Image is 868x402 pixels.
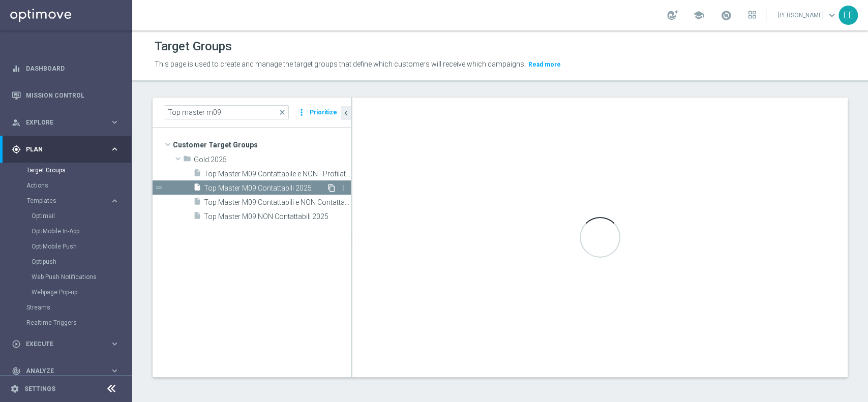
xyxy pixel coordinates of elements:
[110,117,119,127] i: keyboard_arrow_right
[155,39,232,54] h1: Target Groups
[32,224,131,239] div: OptiMobile In-App
[32,258,106,266] a: Optipush
[26,166,106,174] a: Target Groups
[12,82,119,109] div: Mission Control
[26,319,106,327] a: Realtime Triggers
[296,105,307,119] i: more_vert
[12,64,21,73] i: equalizer
[26,82,119,109] a: Mission Control
[110,339,119,349] i: keyboard_arrow_right
[777,8,839,23] a: [PERSON_NAME]keyboard_arrow_down
[12,118,110,127] div: Explore
[193,183,201,195] i: insert_drive_file
[32,212,106,220] a: Optimail
[193,169,201,180] i: insert_drive_file
[12,145,110,154] div: Plan
[12,145,21,154] i: gps_fixed
[26,303,106,312] a: Streams
[194,156,351,164] span: Gold 2025
[12,118,21,127] i: person_search
[155,60,526,68] span: This page is used to create and manage the target groups that define which customers will receive...
[27,198,110,204] div: Templates
[26,368,110,374] span: Analyze
[10,384,19,393] i: settings
[32,269,131,285] div: Web Push Notifications
[204,212,351,221] span: Top Master M09 NON Contattabili 2025
[26,181,106,190] a: Actions
[165,105,289,119] input: Quick find group or folder
[32,239,131,254] div: OptiMobile Push
[32,254,131,269] div: Optipush
[11,340,120,348] button: play_circle_outline Execute keyboard_arrow_right
[26,300,131,315] div: Streams
[278,108,286,116] span: close
[11,65,120,73] button: equalizer Dashboard
[527,59,562,70] button: Read more
[12,366,21,376] i: track_changes
[12,339,21,349] i: play_circle_outline
[32,285,131,300] div: Webpage Pop-up
[12,366,110,376] div: Analyze
[32,288,106,296] a: Webpage Pop-up
[26,197,120,205] button: Templates keyboard_arrow_right
[26,119,110,126] span: Explore
[11,118,120,127] button: person_search Explore keyboard_arrow_right
[26,178,131,193] div: Actions
[173,138,351,152] span: Customer Target Groups
[32,273,106,281] a: Web Push Notifications
[11,367,120,375] button: track_changes Analyze keyboard_arrow_right
[26,315,131,330] div: Realtime Triggers
[193,197,201,209] i: insert_drive_file
[110,196,119,206] i: keyboard_arrow_right
[11,145,120,153] button: gps_fixed Plan keyboard_arrow_right
[27,198,100,204] span: Templates
[32,208,131,224] div: Optimail
[193,211,201,223] i: insert_drive_file
[24,386,55,392] a: Settings
[183,154,191,166] i: folder
[26,193,131,300] div: Templates
[26,55,119,82] a: Dashboard
[204,184,326,193] span: Top Master M09 Contattabili 2025
[341,106,351,120] button: chevron_left
[32,242,106,251] a: OptiMobile Push
[204,170,351,178] span: Top Master M09 Contattabile e NON - Profilati e NON
[341,108,351,118] i: chevron_left
[308,106,339,119] button: Prioritize
[826,10,837,21] span: keyboard_arrow_down
[110,144,119,154] i: keyboard_arrow_right
[26,146,110,152] span: Plan
[204,198,351,207] span: Top Master M09 Contattabili e NON Contattabili 2025
[693,10,704,21] span: school
[327,184,336,192] i: Duplicate Target group
[110,366,119,376] i: keyboard_arrow_right
[12,339,110,349] div: Execute
[32,227,106,235] a: OptiMobile In-App
[26,163,131,178] div: Target Groups
[12,55,119,82] div: Dashboard
[26,341,110,347] span: Execute
[11,91,120,100] button: Mission Control
[339,184,347,192] i: more_vert
[839,6,858,25] div: EE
